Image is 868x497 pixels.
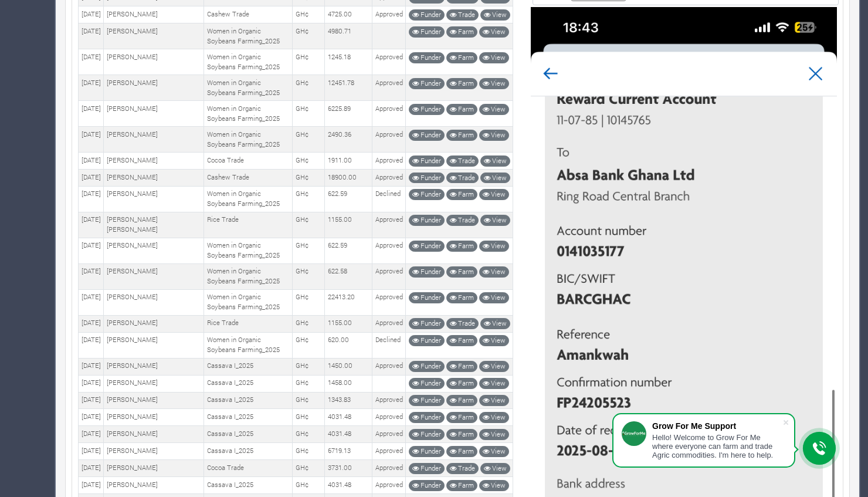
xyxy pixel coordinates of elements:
[104,289,204,315] td: [PERSON_NAME]
[446,26,477,38] a: Farm
[446,463,479,474] a: Trade
[204,186,293,212] td: Women in Organic Soybeans Farming_2025
[204,315,293,332] td: Rice Trade
[446,173,479,184] a: Trade
[480,155,510,167] a: View
[409,292,445,303] a: Funder
[409,189,445,200] a: Funder
[409,241,445,252] a: Funder
[409,429,445,440] a: Funder
[479,189,509,200] a: View
[79,477,104,494] td: [DATE]
[479,378,509,389] a: View
[446,189,477,200] a: Farm
[293,460,325,477] td: GH¢
[79,186,104,212] td: [DATE]
[104,238,204,263] td: [PERSON_NAME]
[293,477,325,494] td: GH¢
[79,358,104,375] td: [DATE]
[446,9,479,21] a: Trade
[446,155,479,167] a: Trade
[325,315,372,332] td: 1155.00
[409,173,445,184] a: Funder
[325,75,372,101] td: 12451.78
[204,460,293,477] td: Cocoa Trade
[325,375,372,392] td: 1458.00
[325,426,372,443] td: 4031.48
[204,75,293,101] td: Women in Organic Soybeans Farming_2025
[325,170,372,187] td: 18900.00
[204,127,293,153] td: Women in Organic Soybeans Farming_2025
[446,130,477,141] a: Farm
[104,315,204,332] td: [PERSON_NAME]
[446,395,477,406] a: Farm
[79,409,104,426] td: [DATE]
[104,409,204,426] td: [PERSON_NAME]
[479,429,509,440] a: View
[293,315,325,332] td: GH¢
[204,153,293,170] td: Cocoa Trade
[293,186,325,212] td: GH¢
[409,395,445,406] a: Funder
[409,361,445,372] a: Funder
[372,426,406,443] td: Approved
[79,315,104,332] td: [DATE]
[104,443,204,460] td: [PERSON_NAME]
[104,212,204,238] td: [PERSON_NAME] [PERSON_NAME]
[446,378,477,389] a: Farm
[325,263,372,289] td: 622.58
[79,289,104,315] td: [DATE]
[372,153,406,170] td: Approved
[479,266,509,278] a: View
[204,375,293,392] td: Cassava I_2025
[479,395,509,406] a: View
[372,75,406,101] td: Approved
[325,460,372,477] td: 3731.00
[79,23,104,49] td: [DATE]
[479,361,509,372] a: View
[446,215,479,226] a: Trade
[480,173,510,184] a: View
[293,358,325,375] td: GH¢
[104,332,204,358] td: [PERSON_NAME]
[479,26,509,38] a: View
[293,153,325,170] td: GH¢
[372,409,406,426] td: Approved
[293,127,325,153] td: GH¢
[204,358,293,375] td: Cassava I_2025
[325,153,372,170] td: 1911.00
[79,443,104,460] td: [DATE]
[104,358,204,375] td: [PERSON_NAME]
[79,170,104,187] td: [DATE]
[79,153,104,170] td: [DATE]
[293,263,325,289] td: GH¢
[409,26,445,38] a: Funder
[325,289,372,315] td: 22413.20
[372,6,406,23] td: Approved
[372,332,406,358] td: Declined
[104,263,204,289] td: [PERSON_NAME]
[79,75,104,101] td: [DATE]
[372,101,406,127] td: Approved
[409,463,445,474] a: Funder
[325,392,372,409] td: 1343.83
[372,460,406,477] td: Approved
[479,104,509,115] a: View
[325,409,372,426] td: 4031.48
[293,23,325,49] td: GH¢
[325,49,372,75] td: 1245.18
[446,446,477,457] a: Farm
[79,238,104,263] td: [DATE]
[479,78,509,89] a: View
[325,477,372,494] td: 4031.48
[79,460,104,477] td: [DATE]
[409,9,445,21] a: Funder
[446,266,477,278] a: Farm
[104,375,204,392] td: [PERSON_NAME]
[293,6,325,23] td: GH¢
[104,477,204,494] td: [PERSON_NAME]
[325,6,372,23] td: 4725.00
[204,170,293,187] td: Cashew Trade
[446,52,477,63] a: Farm
[325,23,372,49] td: 4980.71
